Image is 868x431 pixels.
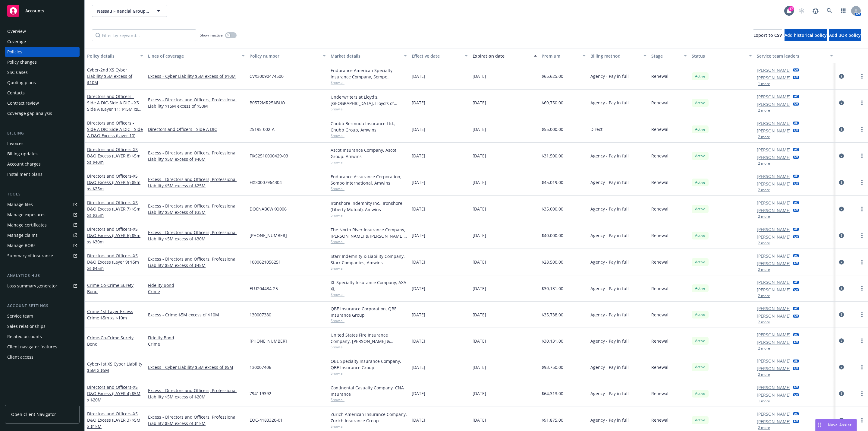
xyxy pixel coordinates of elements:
[838,337,845,344] a: circleInformation
[838,311,845,318] a: circleInformation
[7,251,53,261] div: Summary of insurance
[758,82,770,86] button: 1 more
[148,203,245,215] a: Excess - Directors and Officers, Professional Liability $5M excess of $35M
[651,206,668,212] span: Renewal
[757,74,791,81] a: [PERSON_NAME]
[7,68,28,77] div: SSC Cases
[87,226,140,245] span: - XS D&O Excess (LAYER 6) $5m xs $30m
[25,8,44,13] span: Accounts
[7,322,46,331] div: Sales relationships
[87,226,140,245] a: Directors and Officers
[542,179,563,185] span: $45,019.00
[7,342,57,352] div: Client navigator features
[148,341,245,347] a: Crime
[87,335,134,347] a: Crime
[87,67,132,85] a: Cyber
[588,49,649,63] button: Billing method
[85,49,146,63] button: Policy details
[331,279,407,292] div: XL Specialty Insurance Company, AXA XL
[590,232,629,239] span: Agency - Pay in full
[5,139,80,148] a: Invoices
[7,78,36,87] div: Quoting plans
[858,126,866,133] a: more
[5,2,80,19] a: Accounts
[542,73,563,79] span: $65,625.00
[5,303,80,309] div: Account settings
[757,234,791,240] a: [PERSON_NAME]
[5,273,80,279] div: Analytics hub
[757,200,791,206] a: [PERSON_NAME]
[694,180,706,185] span: Active
[87,147,140,165] span: - XS D&O Excess (LAYER 8) $5m xs $40m
[87,173,140,192] span: - XS D&O Excess (LAYER 5) $5m xs $25m
[542,259,563,265] span: $28,500.00
[757,339,791,345] a: [PERSON_NAME]
[753,29,782,41] button: Export to CSV
[146,49,247,63] button: Lines of coverage
[250,232,287,239] span: [PHONE_NUMBER]
[651,259,668,265] span: Renewal
[331,147,407,160] div: Ascot Insurance Company, Ascot Group, Amwins
[7,27,26,36] div: Overview
[7,332,42,341] div: Related accounts
[87,411,140,429] a: Directors and Officers
[87,253,139,271] a: Directors and Officers
[412,126,425,132] span: [DATE]
[331,80,407,85] span: Show all
[758,426,770,429] button: 2 more
[470,49,539,63] button: Expiration date
[5,230,80,240] a: Manage claims
[858,73,866,80] a: more
[5,311,80,321] a: Service team
[5,210,80,220] a: Manage exposures
[858,99,866,106] a: more
[87,282,134,294] a: Crime
[200,33,223,38] span: Show inactive
[651,232,668,239] span: Renewal
[87,120,143,145] a: Directors and Officers - Side A DIC
[651,73,668,79] span: Renewal
[758,399,770,403] button: 1 more
[823,5,835,17] a: Search
[542,126,563,132] span: $55,000.00
[87,309,133,321] span: - 1st Layer Excess Crime $5m xs $10m
[331,371,407,376] span: Show all
[757,287,791,293] a: [PERSON_NAME]
[758,215,770,218] button: 2 more
[590,153,629,159] span: Agency - Pay in full
[148,334,245,341] a: Fidelity Bond
[590,259,629,265] span: Agency - Pay in full
[7,200,33,209] div: Manage files
[409,49,470,63] button: Effective date
[828,422,852,427] span: Nova Assist
[758,241,770,245] button: 2 more
[5,68,80,77] a: SSC Cases
[858,205,866,213] a: more
[816,419,823,431] div: Drag to move
[858,152,866,160] a: more
[757,120,791,126] a: [PERSON_NAME]
[539,49,588,63] button: Premium
[331,397,407,402] span: Show all
[148,414,245,426] a: Excess - Directors and Officers, Professional Liability $5M excess of $15M
[331,239,407,244] span: Show all
[148,150,245,162] a: Excess - Directors and Officers, Professional Liability $5M excess of $40M
[838,417,845,424] a: circleInformation
[87,200,140,218] span: - XS D&O Excess (LAYER 7) $5m xs $35m
[757,207,791,214] a: [PERSON_NAME]
[11,411,56,417] span: Open Client Navigator
[858,179,866,186] a: more
[757,173,791,179] a: [PERSON_NAME]
[7,210,46,220] div: Manage exposures
[758,347,770,350] button: 2 more
[87,53,137,59] div: Policy details
[758,188,770,192] button: 2 more
[250,312,271,318] span: 130007380
[250,73,284,79] span: CVX30090474500
[7,98,39,108] div: Contract review
[542,100,563,106] span: $69,750.00
[331,133,407,138] span: Show all
[757,358,791,364] a: [PERSON_NAME]
[785,29,827,41] button: Add historical policy
[250,126,275,132] span: 25195-002-A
